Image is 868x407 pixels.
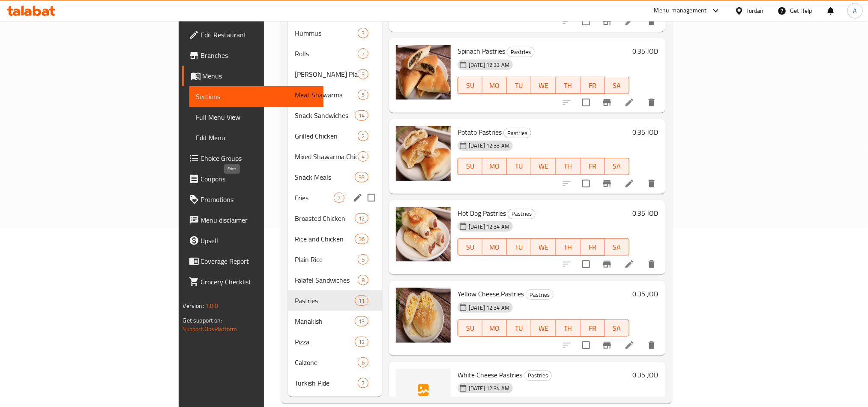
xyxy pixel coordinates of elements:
[288,43,382,64] div: Rolls7
[531,238,556,256] button: WE
[559,79,577,92] span: TH
[295,28,358,38] span: Hummus
[358,256,368,264] span: 5
[295,110,355,121] div: Snack Sandwiches
[206,300,219,311] span: 1.0.0
[358,151,368,162] div: items
[633,45,658,57] h6: 0.35 JOD
[465,142,513,150] span: [DATE] 12:33 AM
[182,189,323,210] a: Promotions
[355,214,368,223] span: 12
[358,70,368,78] span: 3
[510,241,528,253] span: TU
[633,207,658,219] h6: 0.35 JOD
[482,320,507,337] button: MO
[458,126,502,139] span: Potato Pastries
[355,112,368,120] span: 14
[458,207,506,220] span: Hot Dog Pastries
[535,160,552,172] span: WE
[355,316,368,326] div: items
[458,238,482,256] button: SU
[624,259,635,269] a: Edit menu item
[288,105,382,126] div: Snack Sandwiches14
[295,172,355,182] div: Snack Meals
[182,66,323,86] a: Menus
[597,254,617,274] button: Branch-specific-item
[295,337,355,347] span: Pizza
[358,50,368,58] span: 7
[358,91,368,99] span: 5
[288,373,382,393] div: Turkish Pide7
[189,127,323,148] a: Edit Menu
[556,158,580,175] button: TH
[581,158,605,175] button: FR
[556,320,580,337] button: TH
[559,160,577,172] span: TH
[396,45,451,100] img: Spinach Pastries
[358,153,368,161] span: 4
[358,357,368,368] div: items
[295,151,358,162] span: Mixed Shawarma Chicken And Meat Shawarma Pieces
[183,315,222,326] span: Get support on:
[182,271,323,292] a: Grocery Checklist
[295,234,355,244] div: Rice and Chicken
[201,194,317,205] span: Promotions
[288,270,382,290] div: Falafel Sandwiches8
[201,50,317,60] span: Branches
[182,210,323,230] a: Menu disclaimer
[355,337,368,347] div: items
[288,146,382,167] div: Mixed Shawarma Chicken And Meat Shawarma Pieces4
[531,77,556,94] button: WE
[295,316,355,326] div: Manakish
[608,160,626,172] span: SA
[581,238,605,256] button: FR
[295,69,358,79] div: Shami Plate
[608,79,626,92] span: SA
[288,311,382,332] div: Manakish13
[633,126,658,138] h6: 0.35 JOD
[196,133,317,143] span: Edit Menu
[183,300,204,311] span: Version:
[295,357,358,368] div: Calzone
[524,371,551,380] span: Pastries
[507,47,535,57] div: Pastries
[295,295,355,306] div: Pastries
[559,322,577,335] span: TH
[465,61,513,69] span: [DATE] 12:33 AM
[482,77,507,94] button: MO
[189,86,323,107] a: Sections
[288,167,382,187] div: Snack Meals33
[355,110,368,121] div: items
[577,93,595,112] span: Select to update
[461,160,479,172] span: SU
[295,90,358,100] span: Meat Shawarma
[641,254,662,274] button: delete
[295,69,358,79] span: [PERSON_NAME] Plate
[295,378,358,388] div: Turkish Pide
[355,213,368,223] div: items
[288,126,382,146] div: Grilled Chicken2
[508,209,536,219] div: Pastries
[458,368,522,381] span: White Cheese Pastries
[641,11,662,32] button: delete
[295,213,355,223] div: Broasted Chicken
[486,79,503,92] span: MO
[458,158,482,175] button: SU
[288,64,382,84] div: [PERSON_NAME] Plate3
[597,335,617,356] button: Branch-specific-item
[358,275,368,285] div: items
[608,322,626,335] span: SA
[295,131,358,141] div: Grilled Chicken
[201,174,317,184] span: Coupons
[358,90,368,100] div: items
[508,209,535,219] span: Pastries
[201,30,317,40] span: Edit Restaurant
[461,241,479,253] span: SU
[486,160,503,172] span: MO
[182,230,323,251] a: Upsell
[581,320,605,337] button: FR
[507,77,531,94] button: TU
